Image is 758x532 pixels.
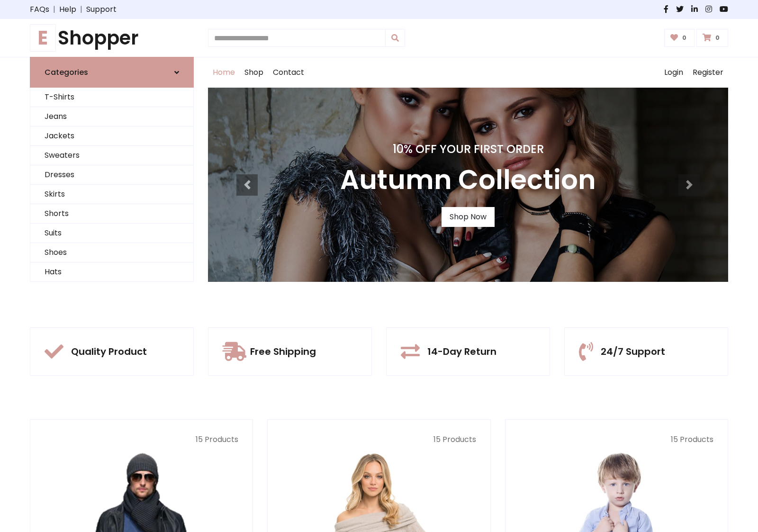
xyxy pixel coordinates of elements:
p: 15 Products [282,434,476,445]
a: Shop Now [442,207,495,227]
a: Contact [268,57,309,88]
a: Login [659,57,688,88]
p: 15 Products [45,434,238,445]
h3: Autumn Collection [340,164,596,196]
h6: Categories [45,68,88,77]
a: Skirts [30,185,193,204]
a: Dresses [30,165,193,185]
span: 0 [713,34,722,42]
a: Shoes [30,243,193,262]
a: Jackets [30,126,193,146]
h5: Free Shipping [250,346,316,357]
a: Sweaters [30,146,193,165]
h1: Shopper [30,27,194,49]
span: E [30,24,56,52]
span: | [76,4,86,15]
a: 0 [664,29,695,47]
h4: 10% Off Your First Order [340,143,596,156]
span: | [49,4,59,15]
a: Help [59,4,76,15]
a: 0 [696,29,728,47]
a: Jeans [30,107,193,126]
a: EShopper [30,27,194,49]
h5: 24/7 Support [601,346,665,357]
a: Categories [30,57,194,88]
a: Hats [30,262,193,282]
a: T-Shirts [30,88,193,107]
a: Support [86,4,117,15]
p: 15 Products [520,434,713,445]
a: Register [688,57,728,88]
a: Home [208,57,240,88]
h5: 14-Day Return [427,346,496,357]
a: FAQs [30,4,49,15]
span: 0 [680,34,689,42]
a: Shop [240,57,268,88]
a: Suits [30,224,193,243]
h5: Quality Product [71,346,147,357]
a: Shorts [30,204,193,224]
